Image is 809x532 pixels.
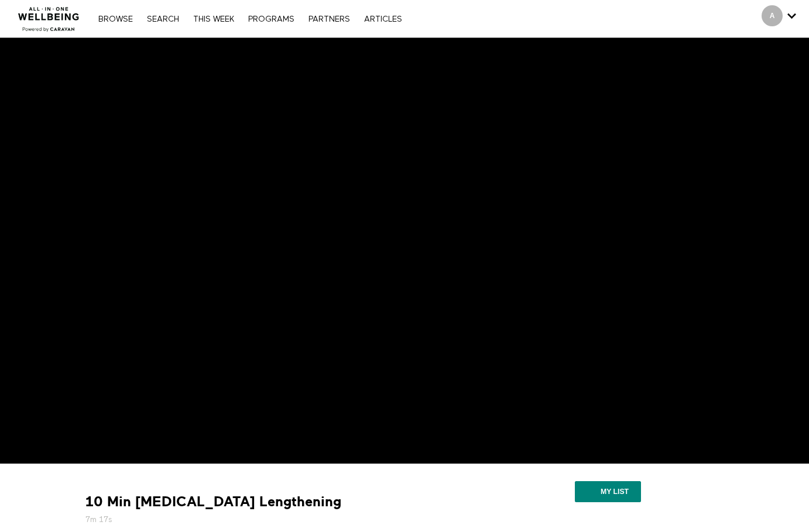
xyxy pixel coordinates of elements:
h5: 7m 17s [85,514,478,526]
a: PARTNERS [303,15,356,23]
strong: 10 Min [MEDICAL_DATA] Lengthening [85,493,341,511]
a: Browse [92,15,139,23]
nav: Primary [92,13,407,25]
a: ARTICLES [358,15,408,23]
a: Search [141,15,185,23]
a: PROGRAMS [242,15,300,23]
button: My list [575,481,641,502]
a: THIS WEEK [187,15,240,23]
